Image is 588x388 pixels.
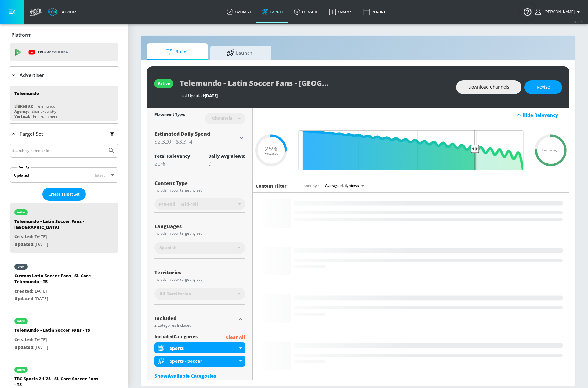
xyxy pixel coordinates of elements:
div: ShowAvailable Categories [154,373,245,379]
span: Estimated Daily Spend [154,130,210,137]
span: login as: justin.nim@zefr.com [542,10,575,14]
div: Include in your targeting set [154,278,245,281]
div: TelemundoLinked as:TelemundoAgency:Spark FoundryVertical:Entertainment [10,86,118,121]
h6: Content Filter [256,183,287,189]
div: Placement Type: [154,112,185,118]
span: Download Channels [468,83,509,91]
span: Created: [14,337,33,342]
label: Sort By [17,165,31,169]
div: activeTelemundo - Latin Soccer Fans - TSCreated:[DATE]Updated:[DATE] [10,312,118,356]
span: latest [95,173,105,178]
span: included Categories [154,334,198,341]
span: Launch [216,46,263,60]
div: Spanish [154,242,245,254]
p: [DATE] [14,241,100,248]
input: Final Threshold [296,130,527,170]
div: Estimated Daily Spend$2,320 - $3,314 [154,130,245,146]
div: Include in your targeting set [154,232,245,235]
p: [DATE] [14,233,100,241]
div: Telemundo - Latin Soccer Fans - [GEOGRAPHIC_DATA] [14,218,100,233]
div: Telemundo - Latin Soccer Fans - TS [14,327,90,336]
button: [PERSON_NAME] [535,8,582,16]
div: active [17,368,25,371]
div: 0 [208,160,245,167]
div: draftCustom Latin Soccer Fans - SL Core - Telemundo - TSCreated:[DATE]Updated:[DATE] [10,258,118,307]
div: Sports [170,345,238,351]
p: [DATE] [14,287,100,295]
p: [DATE] [14,336,90,344]
div: Advertiser [10,67,118,84]
span: Sort by [303,183,319,189]
div: Custom Latin Soccer Fans - SL Core - Telemundo - TS [14,273,100,287]
div: Territories [154,270,245,275]
span: Updated: [14,344,34,350]
div: Spark Foundry [32,109,56,114]
span: Calculating... [542,149,559,152]
span: Updated: [14,241,34,247]
span: Spanish [159,245,176,251]
button: Revise [524,80,562,94]
a: Report [358,1,390,23]
div: Languages [154,224,245,229]
div: active [17,211,25,214]
p: [DATE] [14,295,100,303]
a: Analyze [324,1,358,23]
div: Linked as: [14,104,33,109]
div: Sports - Soccer [154,356,245,367]
div: Included [154,316,236,321]
div: DV360: Youtube [10,43,118,61]
button: Download Channels [456,80,521,94]
p: Target Set [20,130,43,137]
div: Total Relevancy [154,153,190,159]
div: All Territories [154,288,245,300]
p: Platform [11,31,32,38]
span: Created: [14,234,33,240]
div: Entertainment [33,114,57,119]
div: Include in your targeting set [154,189,245,192]
div: Telemundo [36,104,55,109]
p: Advertiser [20,72,44,79]
button: Create Target Set [42,188,86,201]
p: Clear All [226,334,245,341]
a: optimize [222,1,257,23]
div: Platform [10,26,118,43]
span: 25% [265,146,277,152]
div: draft [18,265,24,268]
div: Telemundo [14,90,39,96]
div: Content Type [154,181,245,186]
div: Daily Avg Views: [208,153,245,159]
input: Search by name or Id [12,147,105,155]
div: Hide Relevancy [522,112,566,118]
div: activeTelemundo - Latin Soccer Fans - [GEOGRAPHIC_DATA]Created:[DATE]Updated:[DATE] [10,203,118,253]
div: Hide Relevancy [253,108,569,122]
div: Updated [14,173,29,178]
div: 2 Categories Included [154,324,236,327]
div: Sports [154,342,245,353]
span: Pre-roll + Mid-roll [159,201,198,207]
span: [DATE] [205,93,218,98]
h3: $2,320 - $3,314 [154,137,238,146]
div: Channels [209,115,235,121]
p: DV360: [38,49,68,56]
button: Open Resource Center [519,3,536,20]
p: Youtube [52,49,68,55]
div: Sports - Soccer [170,358,238,364]
span: All Territories [159,291,191,297]
a: Target [257,1,289,23]
div: active [17,320,25,323]
span: Create Target Set [49,191,80,198]
div: Average daily views [322,181,366,190]
div: 25% [154,160,190,167]
div: Atrium [59,9,77,15]
div: Last Updated: [180,93,450,98]
a: measure [289,1,324,23]
div: Target Set [10,124,118,144]
span: Relevance [264,152,278,155]
a: Atrium [48,7,77,16]
div: Vertical: [14,114,30,119]
div: Agency: [14,109,29,114]
span: Created: [14,288,33,294]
